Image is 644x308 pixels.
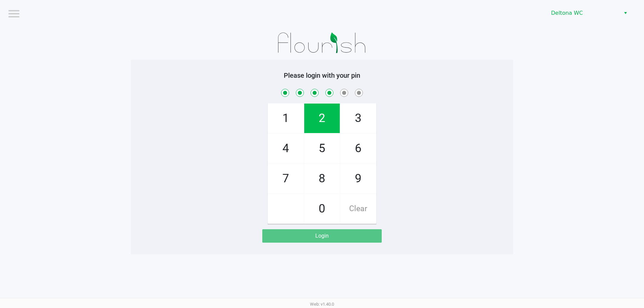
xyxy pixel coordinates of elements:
span: 4 [268,134,304,163]
button: Select [621,7,630,19]
span: 9 [340,164,376,193]
span: 6 [340,134,376,163]
span: Clear [340,194,376,224]
span: Deltona WC [551,9,616,17]
span: 7 [268,164,304,193]
span: 2 [304,104,340,133]
span: 0 [304,194,340,224]
span: 3 [340,104,376,133]
span: Web: v1.40.0 [310,302,334,307]
span: 1 [268,104,304,133]
span: 8 [304,164,340,193]
h5: Please login with your pin [136,71,508,79]
span: 5 [304,134,340,163]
